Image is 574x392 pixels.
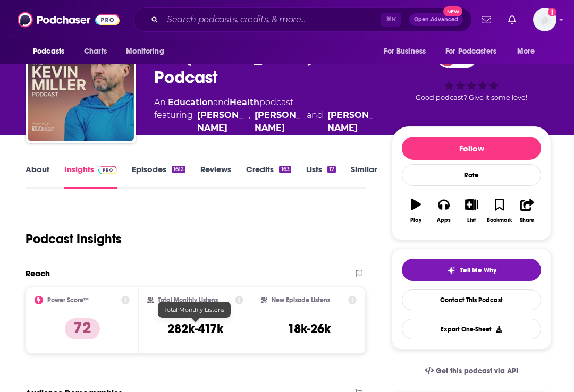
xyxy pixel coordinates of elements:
button: tell me why sparkleTell Me Why [402,259,541,281]
button: Open AdvancedNew [409,13,463,26]
a: Contact This Podcast [402,289,541,310]
div: Play [410,217,421,224]
button: Apps [430,192,458,230]
span: and [307,109,323,134]
img: Podchaser - Follow, Share and Rate Podcasts [18,10,120,30]
button: Bookmark [485,192,513,230]
div: 163 [279,166,291,173]
div: Search podcasts, credits, & more... [133,7,472,32]
div: Apps [437,217,451,224]
a: Education [168,97,213,107]
button: Play [402,192,429,230]
span: Get this podcast via API [436,367,518,376]
input: Search podcasts, credits, & more... [163,11,381,28]
div: [PERSON_NAME] [255,109,302,134]
button: List [458,192,485,230]
h3: 18k-26k [288,321,331,337]
button: Export One-Sheet [402,319,541,339]
div: Rate [402,164,541,186]
a: Show notifications dropdown [504,11,520,29]
div: Share [520,217,534,224]
div: 72Good podcast? Give it some love! [392,36,551,115]
button: Follow [402,137,541,160]
button: Show profile menu [533,8,556,31]
span: Podcasts [33,44,64,59]
button: open menu [376,41,439,62]
span: For Business [384,44,426,59]
span: Charts [84,44,107,59]
a: Episodes1612 [132,164,185,189]
button: open menu [510,41,548,62]
a: Get this podcast via API [416,358,527,384]
a: InsightsPodchaser Pro [64,164,117,189]
h3: 282k-417k [167,321,223,337]
p: 72 [65,318,100,339]
button: open menu [26,41,78,62]
div: 1612 [172,166,185,173]
img: Podchaser Pro [98,166,117,174]
span: and [213,97,230,107]
h1: Podcast Insights [26,231,122,247]
a: Charts [77,41,113,62]
div: 17 [327,166,336,173]
img: User Profile [533,8,556,31]
span: Logged in as alignPR [533,8,556,31]
button: Share [513,192,541,230]
a: About [26,164,49,189]
div: Bookmark [487,217,512,224]
h2: Total Monthly Listens [158,296,218,304]
a: Show notifications dropdown [477,11,495,29]
a: Health [230,97,259,107]
a: Similar [351,164,377,189]
span: Good podcast? Give it some love! [416,93,527,101]
span: , [249,109,250,134]
span: Tell Me Why [460,266,496,275]
div: List [467,217,476,224]
span: ⌘ K [381,13,401,27]
a: Credits163 [246,164,291,189]
span: For Podcasters [445,44,496,59]
button: open menu [119,41,178,62]
svg: Add a profile image [548,8,556,16]
a: Reviews [200,164,231,189]
div: [PERSON_NAME] [327,109,375,134]
span: More [517,44,535,59]
div: [PERSON_NAME] [197,109,244,134]
img: tell me why sparkle [447,266,455,275]
a: Lists17 [306,164,336,189]
span: Open Advanced [414,17,458,22]
button: open menu [438,41,512,62]
span: New [443,6,462,16]
div: An podcast [154,96,375,134]
h2: Reach [26,268,50,278]
h2: Power Score™ [47,296,89,304]
h2: New Episode Listens [272,296,330,304]
span: featuring [154,109,375,134]
img: The Kevin Miller Podcast [28,35,134,141]
span: Monitoring [126,44,164,59]
span: Total Monthly Listens [164,306,224,313]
